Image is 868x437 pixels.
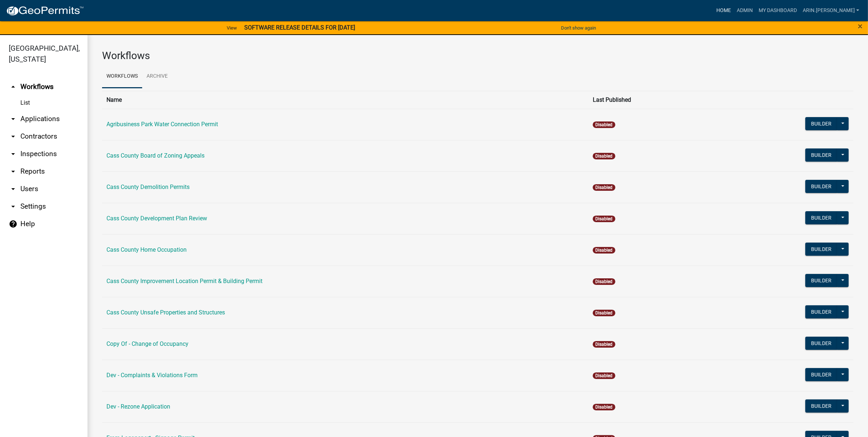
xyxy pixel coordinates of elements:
a: Admin [734,4,756,18]
button: Builder [805,399,837,413]
i: help [9,220,17,228]
button: Builder [805,243,837,256]
th: Last Published [588,91,720,109]
button: Builder [805,180,837,193]
a: Cass County Improvement Location Permit & Building Permit [106,278,262,285]
span: Disabled [593,184,615,191]
button: Builder [805,148,837,162]
a: arin.[PERSON_NAME] [800,4,862,18]
span: Disabled [593,278,615,285]
span: Disabled [593,153,615,159]
a: Dev - Rezone Application [106,403,170,410]
i: arrow_drop_down [9,115,17,123]
a: Cass County Home Occupation [106,246,187,253]
a: Dev - Complaints & Violations Form [106,372,198,379]
i: arrow_drop_down [9,132,17,141]
a: Cass County Demolition Permits [106,183,190,190]
i: arrow_drop_down [9,202,17,211]
span: Disabled [593,121,615,128]
span: Disabled [593,216,615,222]
i: arrow_drop_down [9,150,17,158]
button: Close [858,22,863,31]
i: arrow_drop_down [9,185,17,193]
a: Archive [142,65,172,88]
span: × [858,21,863,31]
a: View [224,22,240,34]
a: My Dashboard [756,4,800,18]
span: Disabled [593,341,615,348]
a: Agribusiness Park Water Connection Permit [106,121,218,128]
span: Disabled [593,247,615,254]
a: Cass County Development Plan Review [106,215,207,222]
i: arrow_drop_up [9,82,17,91]
strong: SOFTWARE RELEASE DETAILS FOR [DATE] [244,24,355,31]
h3: Workflows [102,50,853,62]
button: Builder [805,274,837,287]
button: Builder [805,211,837,224]
a: Cass County Board of Zoning Appeals [106,152,205,159]
a: Workflows [102,65,142,88]
button: Builder [805,368,837,381]
th: Name [102,91,588,109]
span: Disabled [593,404,615,410]
span: Disabled [593,310,615,316]
button: Builder [805,305,837,318]
a: Home [713,4,734,18]
button: Builder [805,337,837,350]
a: Copy Of - Change of Occupancy [106,340,188,347]
button: Builder [805,117,837,130]
button: Don't show again [558,22,599,34]
a: Cass County Unsafe Properties and Structures [106,309,225,316]
span: Disabled [593,372,615,379]
i: arrow_drop_down [9,167,17,176]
